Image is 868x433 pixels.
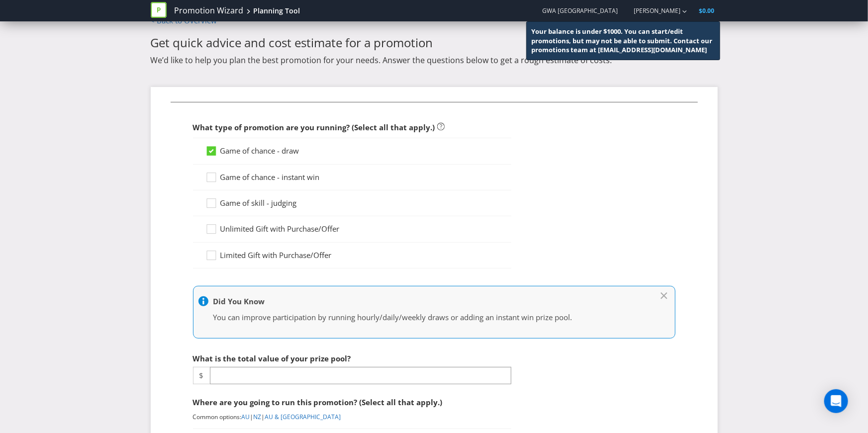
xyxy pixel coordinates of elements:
span: | [262,413,265,421]
span: $0.00 [699,6,715,15]
span: Common options: [193,413,242,421]
a: NZ [254,413,262,421]
div: Open Intercom Messenger [824,389,848,413]
a: AU & [GEOGRAPHIC_DATA] [265,413,341,421]
span: Game of chance - draw [220,146,299,156]
span: Limited Gift with Purchase/Offer [220,250,332,260]
span: What type of promotion are you running? (Select all that apply.) [193,122,435,132]
span: Game of skill - judging [220,198,297,208]
a: Promotion Wizard [174,5,243,16]
div: Planning Tool [253,6,300,16]
div: Where are you going to run this promotion? (Select all that apply.) [193,392,511,413]
span: GWA [GEOGRAPHIC_DATA] [543,6,618,15]
span: $ [193,367,210,384]
a: AU [242,413,250,421]
span: Your balance is under $1000. You can start/edit promotions, but may not be able to submit. Contac... [532,27,713,54]
span: Game of chance - instant win [220,172,320,182]
span: Unlimited Gift with Purchase/Offer [220,224,340,234]
p: You can improve participation by running hourly/daily/weekly draws or adding an instant win prize... [213,312,645,323]
span: What is the total value of your prize pool? [193,353,351,363]
a: [PERSON_NAME] [624,6,681,15]
h2: Get quick advice and cost estimate for a promotion [151,36,718,49]
span: | [250,413,254,421]
p: We’d like to help you plan the best promotion for your needs. Answer the questions below to get a... [151,55,718,66]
